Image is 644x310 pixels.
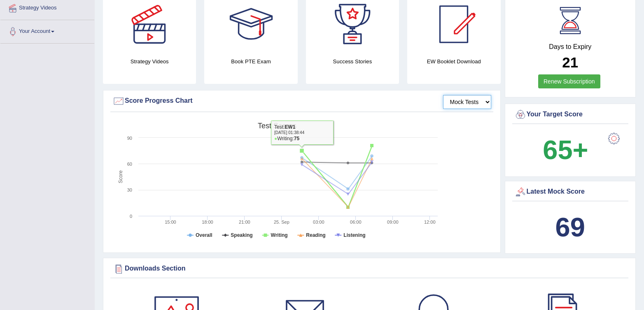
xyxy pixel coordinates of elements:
[204,57,297,66] h4: Book PTE Exam
[538,74,600,88] a: Renew Subscription
[231,232,252,238] tspan: Speaking
[313,220,324,224] text: 03:00
[127,136,132,141] text: 90
[343,232,365,238] tspan: Listening
[118,170,124,183] tspan: Score
[306,57,399,66] h4: Success Stories
[514,109,627,121] div: Your Target Score
[350,220,362,224] text: 06:00
[165,220,176,224] text: 15:00
[274,220,289,224] tspan: 25. Sep
[514,186,627,198] div: Latest Mock Score
[407,57,500,66] h4: EW Booklet Download
[196,232,212,238] tspan: Overall
[555,212,585,242] b: 69
[103,57,196,66] h4: Strategy Videos
[258,122,296,130] tspan: Test scores
[543,135,588,165] b: 65+
[130,214,132,219] text: 0
[306,232,325,238] tspan: Reading
[514,43,627,51] h4: Days to Expiry
[424,220,436,224] text: 12:00
[239,220,250,224] text: 21:00
[127,187,132,192] text: 30
[112,95,491,107] div: Score Progress Chart
[0,20,94,41] a: Your Account
[562,54,578,70] b: 21
[127,162,132,167] text: 60
[202,220,213,224] text: 18:00
[112,263,626,275] div: Downloads Section
[387,220,399,224] text: 09:00
[271,232,288,238] tspan: Writing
